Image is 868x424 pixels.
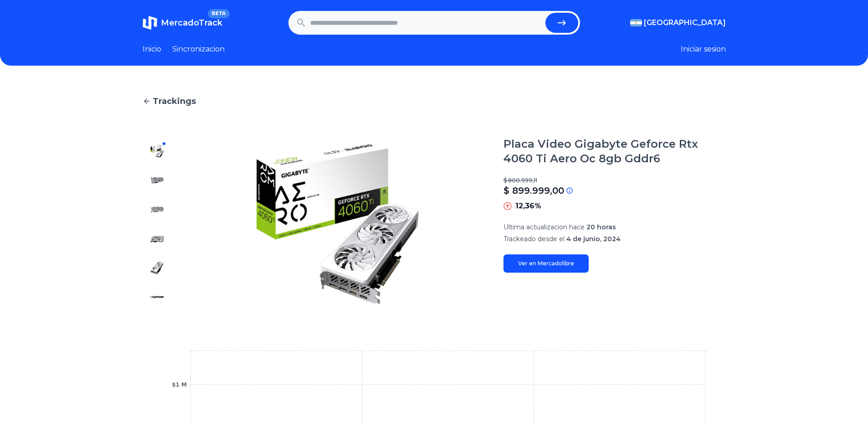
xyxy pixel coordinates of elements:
[503,184,564,197] p: $ 899.999,00
[190,137,485,312] img: Placa Video Gigabyte Geforce Rtx 4060 Ti Aero Oc 8gb Gddr6
[143,95,726,108] a: Trackings
[150,290,164,305] img: Placa Video Gigabyte Geforce Rtx 4060 Ti Aero Oc 8gb Gddr6
[150,261,164,275] img: Placa Video Gigabyte Geforce Rtx 4060 Ti Aero Oc 8gb Gddr6
[172,44,225,55] a: Sincronizacion
[208,9,229,18] span: BETA
[503,254,589,273] a: Ver en Mercadolibre
[566,235,621,243] span: 4 de junio, 2024
[161,18,222,28] span: MercadoTrack
[153,95,196,108] span: Trackings
[515,201,541,212] p: 12,36%
[503,223,585,231] span: Ultima actualizacion hace
[150,144,164,159] img: Placa Video Gigabyte Geforce Rtx 4060 Ti Aero Oc 8gb Gddr6
[150,202,164,217] img: Placa Video Gigabyte Geforce Rtx 4060 Ti Aero Oc 8gb Gddr6
[150,173,164,188] img: Placa Video Gigabyte Geforce Rtx 4060 Ti Aero Oc 8gb Gddr6
[172,382,187,388] tspan: $1 M
[503,137,726,166] h1: Placa Video Gigabyte Geforce Rtx 4060 Ti Aero Oc 8gb Gddr6
[143,44,161,55] a: Inicio
[150,232,164,246] img: Placa Video Gigabyte Geforce Rtx 4060 Ti Aero Oc 8gb Gddr6
[630,17,726,28] button: [GEOGRAPHIC_DATA]
[644,17,726,28] span: [GEOGRAPHIC_DATA]
[630,19,642,26] img: Argentina
[586,223,616,231] span: 20 horas
[503,235,565,243] span: Trackeado desde el
[503,177,726,184] p: $ 800.999,11
[681,44,726,55] button: Iniciar sesion
[143,16,157,30] img: MercadoTrack
[143,16,222,30] a: MercadoTrackBETA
